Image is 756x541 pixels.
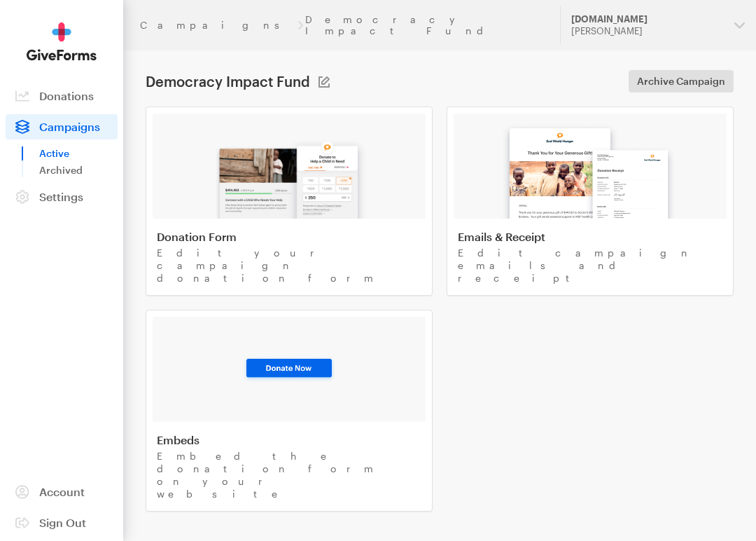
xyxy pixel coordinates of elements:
[6,479,118,505] a: Account
[27,22,97,61] img: GiveForms
[157,433,421,447] h4: Embeds
[157,450,421,500] p: Embed the donation form on your website
[146,310,433,512] a: Embeds Embed the donation form on your website
[458,230,722,244] h4: Emails & Receipt
[140,20,295,31] a: Campaigns
[39,120,100,133] span: Campaigns
[571,25,723,37] div: [PERSON_NAME]
[146,73,310,90] h1: Democracy Impact Fund
[6,114,118,139] a: Campaigns
[305,14,543,36] a: Democracy Impact Fund
[39,89,94,102] span: Donations
[496,115,685,219] img: image-2-08a39f98273254a5d313507113ca8761204b64a72fdaab3e68b0fc5d6b16bc50.png
[157,247,421,285] p: Edit your campaign donation form
[207,129,371,219] img: image-1-0e7e33c2fa879c29fc43b57e5885c2c5006ac2607a1de4641c4880897d5e5c7f.png
[637,73,725,90] span: Archive Campaign
[39,190,83,203] span: Settings
[447,107,734,296] a: Emails & Receipt Edit campaign emails and receipt
[629,70,734,93] a: Archive Campaign
[39,162,118,179] a: Archived
[146,107,433,296] a: Donation Form Edit your campaign donation form
[39,485,85,498] span: Account
[560,6,756,45] button: [DOMAIN_NAME] [PERSON_NAME]
[6,510,118,535] a: Sign Out
[241,355,337,383] img: image-3-93ee28eb8bf338fe015091468080e1db9f51356d23dce784fdc61914b1599f14.png
[571,13,723,25] div: [DOMAIN_NAME]
[157,230,421,244] h4: Donation Form
[6,83,118,109] a: Donations
[458,247,722,285] p: Edit campaign emails and receipt
[39,145,118,162] a: Active
[39,516,86,529] span: Sign Out
[6,184,118,210] a: Settings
